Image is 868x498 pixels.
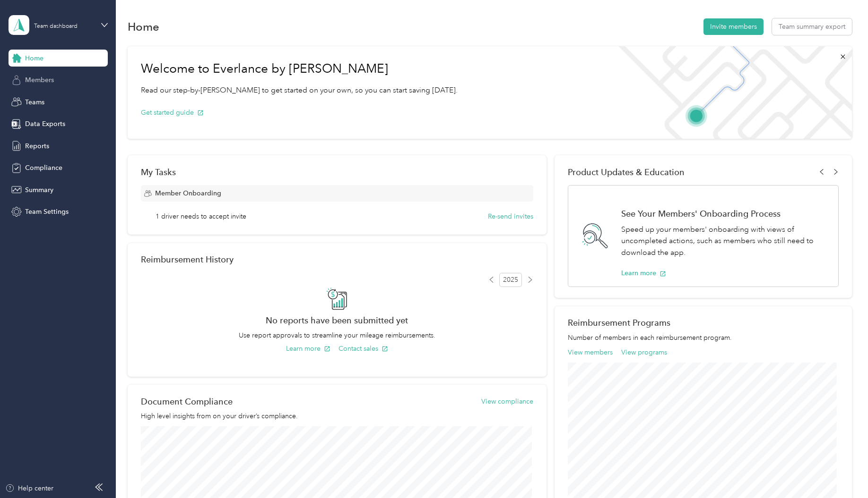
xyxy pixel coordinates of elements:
button: Contact sales [339,344,388,354]
span: Teams [25,97,44,107]
h2: Reimbursement Programs [568,318,838,328]
span: Member Onboarding [155,188,221,198]
h2: Document Compliance [141,397,233,406]
p: Speed up your members' onboarding with views of uncompleted actions, such as members who still ne... [621,224,828,259]
div: My Tasks [141,167,533,177]
button: View compliance [481,397,533,406]
p: Number of members in each reimbursement program. [568,333,838,343]
p: Read our step-by-[PERSON_NAME] to get started on your own, so you can start saving [DATE]. [141,84,458,96]
span: Compliance [25,163,62,173]
button: Get started guide [141,108,204,118]
button: Learn more [286,344,330,354]
span: Product Updates & Education [568,167,685,177]
span: Home [25,53,43,63]
span: 2025 [499,273,522,287]
iframe: Everlance-gr Chat Button Frame [815,445,868,498]
span: Reports [25,141,49,151]
p: High level insights from on your driver’s compliance. [141,411,533,421]
h1: Welcome to Everlance by [PERSON_NAME] [141,61,458,76]
button: Re-send invites [488,211,533,221]
span: Team Settings [25,207,69,217]
span: 1 driver needs to accept invite [156,211,246,221]
h1: Home [128,22,159,32]
img: Welcome to everlance [609,46,851,139]
span: Members [25,75,54,85]
div: Team dashboard [34,24,78,29]
button: View members [568,347,613,357]
span: Summary [25,185,53,195]
button: Invite members [703,18,764,35]
h2: No reports have been submitted yet [141,315,533,325]
button: Team summary export [772,18,852,35]
h1: See Your Members' Onboarding Process [621,209,828,219]
p: Use report approvals to streamline your mileage reimbursements. [141,330,533,340]
button: Help center [5,483,53,493]
span: Data Exports [25,119,65,129]
button: Learn more [621,268,666,278]
h2: Reimbursement History [141,254,234,264]
button: View programs [621,347,667,357]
